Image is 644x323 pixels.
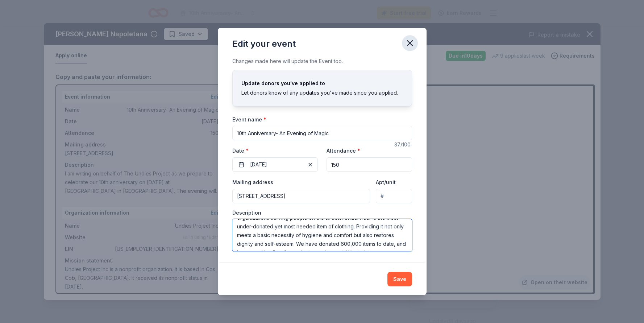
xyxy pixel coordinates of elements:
input: # [376,189,412,203]
div: Let donors know of any updates you've made since you applied. [241,88,403,97]
label: Event name [232,116,266,123]
label: Date [232,147,318,154]
div: Changes made here will update the Event too. [232,57,412,66]
input: 20 [327,157,412,172]
label: Description [232,209,261,216]
label: Mailing address [232,179,273,186]
label: Apt/unit [376,179,396,186]
div: Edit your event [232,38,296,50]
label: Attendance [327,147,360,154]
div: Update donors you've applied to [241,79,403,88]
input: Enter a US address [232,189,370,203]
textarea: I am writing on behalf of The Undies Project as we prepare to celebrate our 10th anniversary on [... [232,219,412,252]
button: [DATE] [232,157,318,172]
input: Spring Fundraiser [232,126,412,140]
div: 37 /100 [394,140,412,149]
button: Save [387,272,412,286]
